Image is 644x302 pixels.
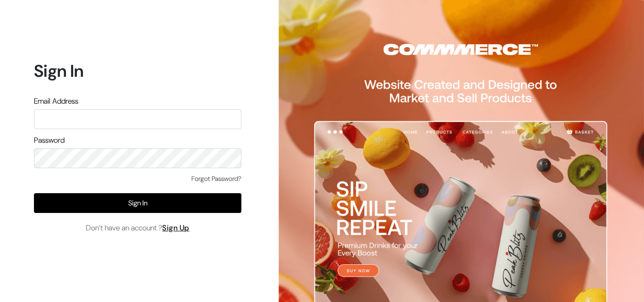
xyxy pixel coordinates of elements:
h1: Sign In [34,61,241,81]
span: Don’t have an account ? [86,222,190,234]
a: Sign Up [162,223,190,233]
button: Sign In [34,193,241,213]
label: Password [34,135,65,146]
label: Email Address [34,96,78,107]
a: Forgot Password? [191,174,241,184]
